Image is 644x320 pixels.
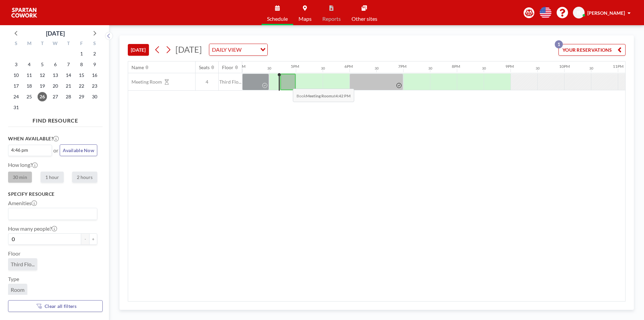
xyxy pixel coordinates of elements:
div: 5PM [291,64,299,69]
div: 30 [428,66,432,71]
span: Maps [299,16,312,21]
span: IS [577,10,581,16]
span: Reports [322,16,341,21]
span: Wednesday, August 20, 2025 [51,81,60,91]
span: Wednesday, August 13, 2025 [51,71,60,80]
span: Other sites [352,16,377,21]
span: Saturday, August 30, 2025 [90,92,99,101]
span: Friday, August 15, 2025 [77,71,86,80]
label: Type [8,276,19,282]
button: + [89,233,97,245]
span: Monday, August 18, 2025 [24,81,34,91]
div: W [49,40,62,48]
span: Book at [293,89,354,102]
div: 30 [267,66,271,71]
div: M [23,40,36,48]
div: 30 [375,66,379,71]
div: [DATE] [46,29,65,38]
label: How many people? [8,225,57,232]
button: Clear all filters [8,300,103,312]
span: Friday, August 8, 2025 [77,60,86,69]
span: Friday, August 1, 2025 [77,49,86,58]
span: Saturday, August 16, 2025 [90,71,99,80]
span: or [53,147,58,154]
div: T [36,40,49,48]
div: 30 [321,66,325,71]
span: Wednesday, August 6, 2025 [51,60,60,69]
div: S [88,40,101,48]
div: Name [131,64,144,71]
div: Search for option [8,208,97,220]
input: Search for option [9,210,93,218]
div: 8PM [452,64,460,69]
label: Floor [8,250,20,257]
span: Available Now [63,147,94,153]
span: Saturday, August 23, 2025 [90,81,99,91]
span: Saturday, August 9, 2025 [90,60,99,69]
span: 4:46 pm [10,147,29,153]
span: Room [11,286,24,293]
div: F [75,40,88,48]
span: Third Flo... [219,79,242,85]
h3: Specify resource [8,191,97,197]
span: Tuesday, August 12, 2025 [38,71,47,80]
button: Available Now [60,144,97,156]
span: Thursday, August 28, 2025 [64,92,73,101]
div: Floor [222,64,233,71]
span: Third Flo... [11,261,35,268]
span: Thursday, August 21, 2025 [64,81,73,91]
b: Meeting Room [306,93,332,98]
div: T [62,40,75,48]
span: Sunday, August 3, 2025 [11,60,21,69]
label: Amenities [8,200,37,207]
input: Search for option [244,45,256,54]
b: 4:42 PM [335,93,351,98]
span: Friday, August 22, 2025 [77,81,86,91]
span: [PERSON_NAME] [587,10,625,16]
span: Sunday, August 31, 2025 [11,103,21,112]
span: Thursday, August 7, 2025 [64,60,73,69]
div: S [10,40,23,48]
div: Seats [199,64,210,71]
p: 1 [555,40,563,48]
span: Sunday, August 17, 2025 [11,81,21,91]
span: Monday, August 11, 2025 [24,71,34,80]
button: - [81,233,89,245]
span: [DATE] [175,44,202,54]
div: 10PM [559,64,570,69]
span: Wednesday, August 27, 2025 [51,92,60,101]
div: 30 [589,66,593,71]
span: DAILY VIEW [211,45,243,54]
span: Sunday, August 24, 2025 [11,92,21,101]
span: Tuesday, August 5, 2025 [38,60,47,69]
span: Sunday, August 10, 2025 [11,71,21,80]
div: 6PM [344,64,353,69]
div: 7PM [398,64,407,69]
span: Monday, August 4, 2025 [24,60,34,69]
input: Search for option [30,146,48,154]
span: Thursday, August 14, 2025 [64,71,73,80]
div: 30 [482,66,486,71]
span: Monday, August 25, 2025 [24,92,34,101]
h4: FIND RESOURCE [8,115,103,124]
span: Meeting Room [128,79,162,85]
span: Friday, August 29, 2025 [77,92,86,101]
span: Tuesday, August 26, 2025 [38,92,47,101]
div: Search for option [209,44,267,55]
img: organization-logo [11,6,38,19]
label: How long? [8,162,38,168]
div: 30 [536,66,540,71]
span: Schedule [267,16,288,21]
span: Clear all filters [45,303,77,309]
span: Tuesday, August 19, 2025 [38,81,47,91]
span: Saturday, August 2, 2025 [90,49,99,58]
button: YOUR RESERVATIONS1 [558,44,626,56]
span: 4 [196,79,218,85]
div: 11PM [613,64,624,69]
button: [DATE] [128,44,149,56]
label: 2 hours [72,172,97,183]
div: Search for option [8,145,52,155]
label: 1 hour [41,172,64,183]
div: 9PM [505,64,514,69]
label: 30 min [8,172,32,183]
